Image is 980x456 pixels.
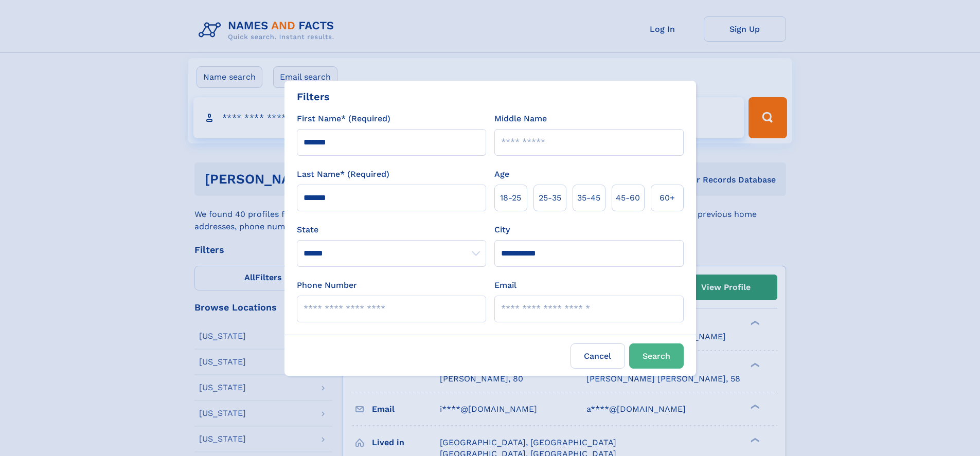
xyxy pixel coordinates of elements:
[297,168,389,180] label: Last Name* (Required)
[297,89,330,104] div: Filters
[539,192,561,204] span: 25‑35
[500,192,521,204] span: 18‑25
[297,224,486,236] label: State
[297,113,390,125] label: First Name* (Required)
[660,192,675,204] span: 60+
[494,113,547,125] label: Middle Name
[616,192,640,204] span: 45‑60
[494,279,516,291] label: Email
[494,168,509,180] label: Age
[494,224,510,236] label: City
[571,343,625,369] label: Cancel
[577,192,600,204] span: 35‑45
[297,279,357,291] label: Phone Number
[629,343,684,369] button: Search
